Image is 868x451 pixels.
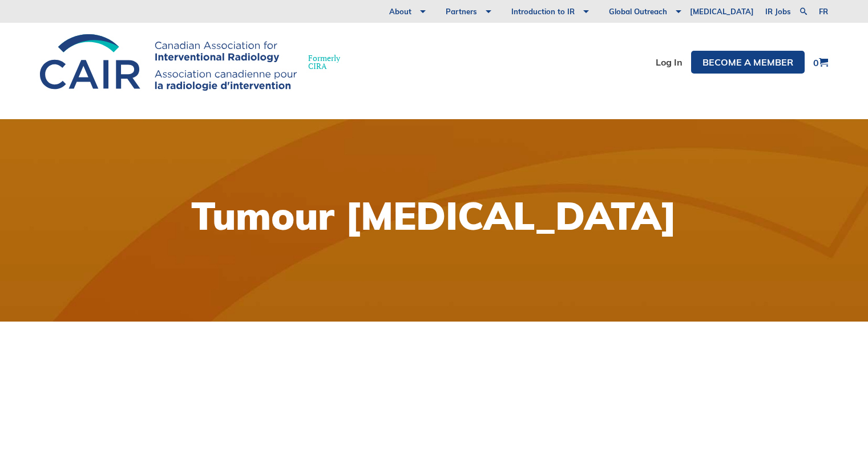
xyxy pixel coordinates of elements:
[819,8,828,15] a: fr
[813,58,828,67] a: 0
[40,34,352,91] a: FormerlyCIRA
[191,197,677,235] h1: Tumour [MEDICAL_DATA]
[308,54,340,70] span: Formerly CIRA
[691,51,805,74] a: Become a member
[40,34,297,91] img: CIRA
[656,58,683,67] a: Log In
